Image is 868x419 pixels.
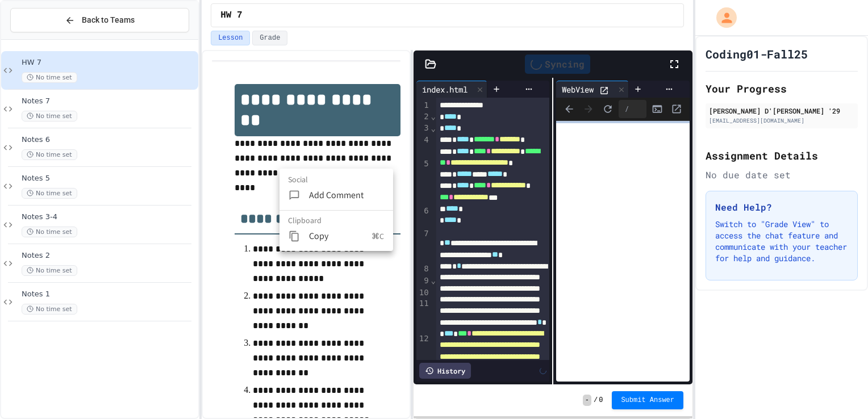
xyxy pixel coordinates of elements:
p: ⌘C [372,231,384,242]
span: Add Comment [309,188,384,202]
iframe: chat widget [774,324,857,372]
iframe: chat widget [820,374,857,408]
span: Copy [309,229,372,243]
li: Social [288,174,393,185]
li: Clipboard [288,215,393,226]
